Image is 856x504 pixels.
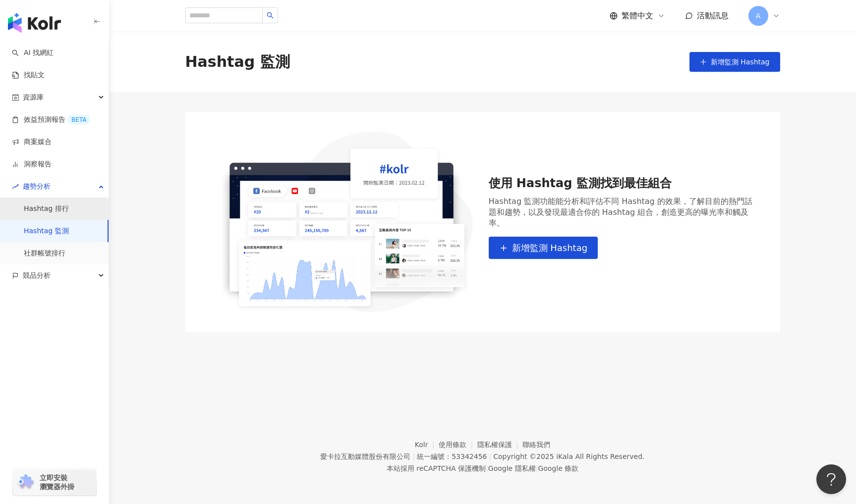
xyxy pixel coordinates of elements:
[24,204,69,214] a: Hashtag 排行
[536,464,538,472] span: |
[23,86,44,108] span: 資源庫
[489,237,598,259] button: 新增監測 Hashtag
[16,474,35,490] img: chrome extension
[689,52,780,72] button: 新增監測 Hashtag
[23,175,51,198] span: 趨勢分析
[477,441,523,449] a: 隱私權保護
[24,249,65,258] a: 社群帳號排行
[40,473,74,491] span: 立即安裝 瀏覽器外掛
[697,11,729,20] span: 活動訊息
[522,441,550,449] a: 聯絡我們
[415,441,439,449] a: Kolr
[489,196,760,229] div: Hashtag 監測功能能分析和評估不同 Hashtag 的效果，了解目前的熱門話題和趨勢，以及發現最適合你的 Hashtag 組合，創造更高的曝光率和觸及率。
[23,264,51,287] span: 競品分析
[439,441,477,449] a: 使用條款
[488,464,536,472] a: Google 隱私權
[700,58,707,65] span: plus
[412,453,415,460] span: |
[489,453,491,460] span: |
[12,48,54,58] a: searchAI 找網紅
[538,464,578,472] a: Google 條款
[13,469,96,496] a: chrome extension立即安裝 瀏覽器外掛
[417,453,487,460] div: 統一編號：53342456
[12,70,45,80] a: 找貼文
[387,462,578,474] span: 本站採用 reCAPTCHA 保護機制
[711,58,770,66] span: 新增監測 Hashtag
[512,243,588,253] span: 新增監測 Hashtag
[267,12,274,19] span: search
[816,464,846,494] iframe: Help Scout Beacon - Open
[12,115,90,125] a: 效益預測報告BETA
[489,175,760,192] div: 使用 Hashtag 監測找到最佳組合
[756,10,761,21] span: A
[622,10,653,21] span: 繁體中文
[12,159,52,169] a: 洞察報告
[493,453,644,460] div: Copyright © 2025 All Rights Reserved.
[8,13,61,33] img: logo
[486,464,488,472] span: |
[556,453,573,460] a: iKala
[205,132,477,312] img: 使用 Hashtag 監測找到最佳組合
[185,51,290,72] div: Hashtag 監測
[24,226,69,236] a: Hashtag 監測
[320,453,410,460] div: 愛卡拉互動媒體股份有限公司
[12,183,19,190] span: rise
[12,137,52,147] a: 商案媒合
